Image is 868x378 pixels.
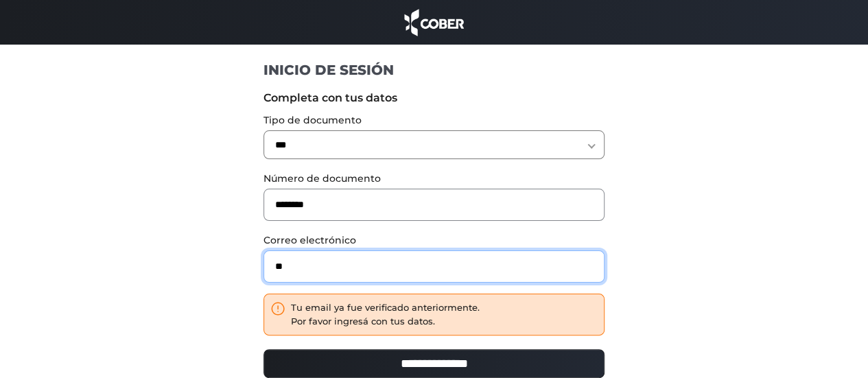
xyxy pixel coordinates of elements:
label: Tipo de documento [263,113,605,128]
div: Tu email ya fue verificado anteriormente. Por favor ingresá con tus datos. [291,301,480,328]
label: Número de documento [263,172,605,186]
h1: INICIO DE SESIÓN [263,61,605,79]
img: cober_marca.png [401,7,468,38]
label: Correo electrónico [263,233,605,248]
label: Completa con tus datos [263,90,605,106]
